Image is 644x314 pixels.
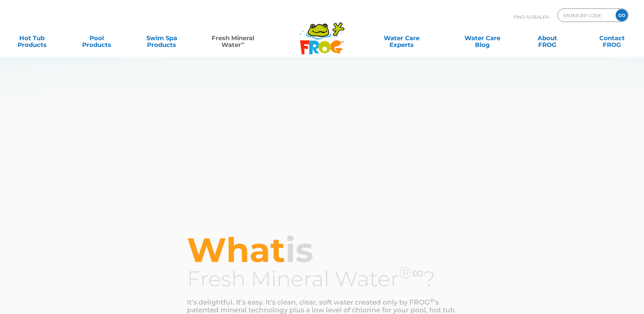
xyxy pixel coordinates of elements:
[587,31,637,45] a: ContactFROG
[201,31,264,45] a: Fresh MineralWater∞
[187,267,457,290] h3: Fresh Mineral Water ?
[137,31,187,45] a: Swim SpaProducts
[616,9,628,21] input: GO
[399,263,424,282] sup: ®∞
[7,31,57,45] a: Hot TubProducts
[361,31,443,45] a: Water CareExperts
[187,232,457,267] h2: is
[241,40,244,46] sup: ∞
[187,229,285,270] span: What
[430,297,434,304] sup: ®
[522,31,572,45] a: AboutFROG
[296,14,348,55] img: Frog Products Logo
[72,31,122,45] a: PoolProducts
[457,31,507,45] a: Water CareBlog
[514,8,549,25] p: Find A Dealer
